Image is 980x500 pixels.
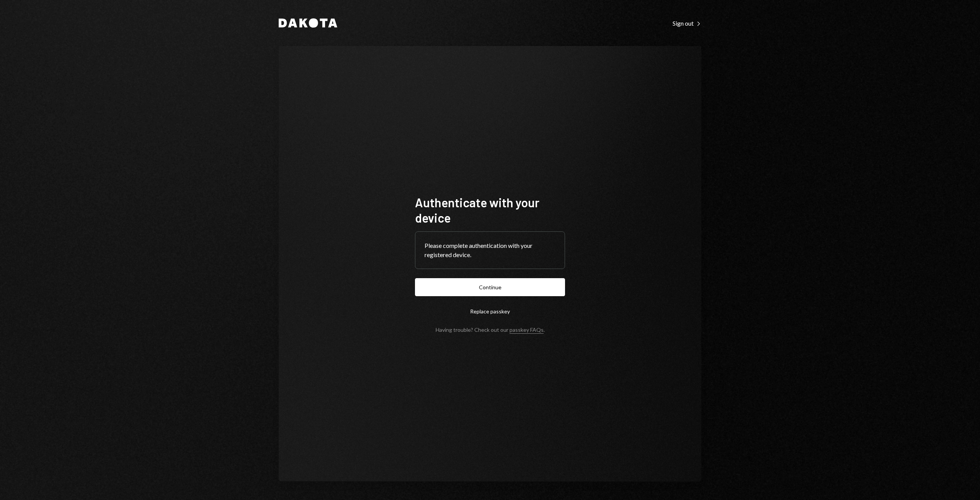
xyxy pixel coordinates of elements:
div: Having trouble? Check out our . [436,326,545,333]
h1: Authenticate with your device [415,195,565,225]
button: Replace passkey [415,302,565,320]
a: passkey FAQs [510,326,544,334]
button: Continue [415,278,565,296]
a: Sign out [673,19,701,27]
div: Please complete authentication with your registered device. [425,241,555,259]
